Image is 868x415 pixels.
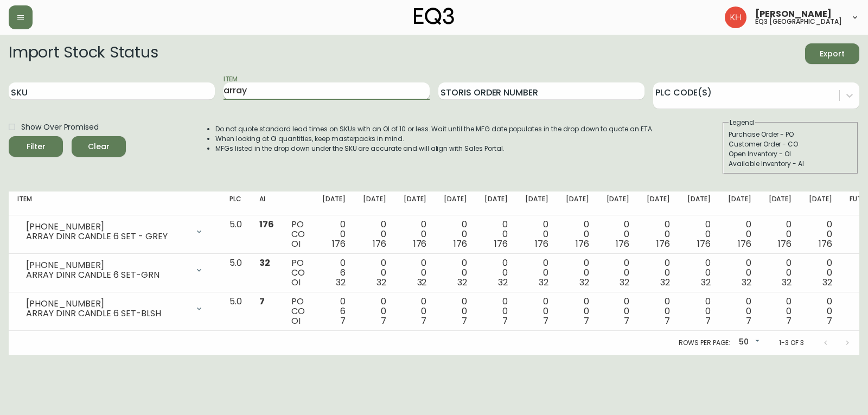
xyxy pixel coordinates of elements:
[291,258,305,288] div: PO CO
[535,238,548,250] span: 176
[728,258,751,288] div: 0 0
[251,191,283,215] th: AI
[17,220,212,244] div: [PHONE_NUMBER]ARRAY DINR CANDLE 6 SET - GREY
[827,315,832,327] span: 7
[484,297,508,326] div: 0 0
[498,276,508,289] span: 32
[404,220,427,249] div: 0 0
[332,238,346,250] span: 176
[314,191,354,215] th: [DATE]
[26,299,188,309] div: [PHONE_NUMBER]
[607,220,630,249] div: 0 0
[779,338,804,348] p: 1-3 of 3
[494,238,508,250] span: 176
[647,297,670,326] div: 0 0
[221,215,251,254] td: 5.0
[687,258,711,288] div: 0 0
[769,220,792,249] div: 0 0
[26,270,188,280] div: ARRAY DINR CANDLE 6 SET-GRN
[755,18,842,25] h5: eq3 [GEOGRAPHIC_DATA]
[363,220,386,249] div: 0 0
[705,315,711,327] span: 7
[221,292,251,331] td: 5.0
[620,276,629,289] span: 32
[728,297,751,326] div: 0 0
[746,315,751,327] span: 7
[687,297,711,326] div: 0 0
[80,140,117,154] span: Clear
[291,276,301,289] span: OI
[21,122,99,133] span: Show Over Promised
[822,276,832,289] span: 32
[769,258,792,288] div: 0 0
[729,149,852,159] div: Open Inventory - OI
[404,258,427,288] div: 0 0
[259,295,265,308] span: 7
[616,238,629,250] span: 176
[679,191,719,215] th: [DATE]
[215,144,654,154] li: MFGs listed in the drop down under the SKU are accurate and will align with Sales Portal.
[697,238,711,250] span: 176
[336,276,346,289] span: 32
[414,8,454,25] img: logo
[725,7,746,28] img: 6bce50593809ea0ae37ab3ec28db6a8b
[404,297,427,326] div: 0 0
[376,276,386,289] span: 32
[525,220,548,249] div: 0 0
[638,191,679,215] th: [DATE]
[26,309,188,318] div: ARRAY DINR CANDLE 6 SET-BLSH
[598,191,639,215] th: [DATE]
[395,191,436,215] th: [DATE]
[809,220,832,249] div: 0 0
[444,220,467,249] div: 0 0
[340,315,346,327] span: 7
[728,220,751,249] div: 0 0
[566,297,589,326] div: 0 0
[322,220,346,249] div: 0 0
[363,258,386,288] div: 0 0
[607,297,630,326] div: 0 0
[805,43,859,64] button: Export
[729,118,755,127] legend: Legend
[454,238,467,250] span: 176
[221,191,251,215] th: PLC
[647,220,670,249] div: 0 0
[322,297,346,326] div: 0 6
[354,191,395,215] th: [DATE]
[259,218,274,231] span: 176
[27,140,46,154] div: Filter
[647,258,670,288] div: 0 0
[476,191,516,215] th: [DATE]
[679,338,730,348] p: Rows per page:
[701,276,711,289] span: 32
[729,139,852,149] div: Customer Order - CO
[9,136,63,157] button: Filter
[444,258,467,288] div: 0 0
[665,315,670,327] span: 7
[26,222,188,232] div: [PHONE_NUMBER]
[566,258,589,288] div: 0 0
[729,130,852,139] div: Purchase Order - PO
[687,220,711,249] div: 0 0
[17,258,212,282] div: [PHONE_NUMBER]ARRAY DINR CANDLE 6 SET-GRN
[26,260,188,270] div: [PHONE_NUMBER]
[291,315,301,327] span: OI
[525,258,548,288] div: 0 0
[72,136,126,157] button: Clear
[381,315,386,327] span: 7
[543,315,548,327] span: 7
[557,191,598,215] th: [DATE]
[819,238,832,250] span: 176
[735,334,762,352] div: 50
[457,276,467,289] span: 32
[814,47,851,61] span: Export
[17,297,212,321] div: [PHONE_NUMBER]ARRAY DINR CANDLE 6 SET-BLSH
[484,220,508,249] div: 0 0
[413,238,427,250] span: 176
[786,315,792,327] span: 7
[539,276,548,289] span: 32
[363,297,386,326] div: 0 0
[444,297,467,326] div: 0 0
[760,191,801,215] th: [DATE]
[566,220,589,249] div: 0 0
